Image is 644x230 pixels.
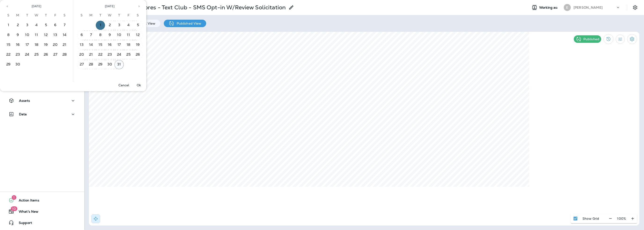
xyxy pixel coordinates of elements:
[134,11,142,20] span: Saturday
[124,30,133,40] button: 11
[539,6,559,10] span: Working as:
[4,11,13,20] span: Sunday
[133,21,143,30] button: 5
[77,60,86,69] button: 27
[13,21,22,30] button: 2
[13,60,22,69] button: 30
[41,40,51,50] button: 19
[13,40,22,50] button: 16
[105,50,114,59] button: 23
[118,83,129,87] p: Cancel
[14,210,38,215] span: What's New
[41,30,51,40] button: 12
[86,30,96,40] button: 7
[131,82,146,88] button: Ok
[5,96,80,105] button: Assets
[105,60,114,69] button: 30
[22,21,32,30] button: 3
[41,50,51,59] button: 26
[114,60,124,69] button: 31
[105,30,114,40] button: 9
[5,207,80,216] button: 10What's New
[105,4,114,8] span: [DATE]
[86,50,96,59] button: 21
[77,11,86,20] span: Sunday
[627,34,637,44] button: Settings
[60,40,69,50] button: 21
[4,50,13,59] button: 22
[96,30,105,40] button: 8
[32,21,41,30] button: 4
[105,21,114,30] button: 2
[106,11,114,20] span: Wednesday
[51,21,60,30] button: 6
[51,40,60,50] button: 20
[114,21,124,30] button: 3
[583,37,599,41] p: Published
[32,11,41,20] span: Wednesday
[13,50,22,59] button: 23
[32,4,41,8] span: [DATE]
[137,83,141,87] p: Ok
[51,11,59,20] span: Friday
[42,11,50,20] span: Thursday
[14,221,32,226] span: Support
[96,60,105,69] button: 29
[133,50,143,59] button: 26
[22,50,32,59] button: 24
[582,217,599,220] p: Show Grid
[105,40,114,50] button: 16
[96,21,105,30] button: 1
[60,30,69,40] button: 14
[13,30,22,40] button: 9
[604,34,613,44] button: View Changelog
[135,3,143,10] button: Next month
[5,218,80,227] button: Support
[60,50,69,59] button: 28
[60,11,69,20] span: Saturday
[41,21,51,30] button: 5
[77,50,86,59] button: 20
[617,217,626,220] p: 100 %
[19,112,27,116] p: Data
[77,30,86,40] button: 6
[22,40,32,50] button: 17
[631,3,639,12] button: Settings
[96,40,105,50] button: 15
[32,50,41,59] button: 25
[96,50,105,59] button: 22
[574,6,603,9] p: [PERSON_NAME]
[4,60,13,69] button: 29
[14,198,39,204] span: Action Items
[23,11,31,20] span: Tuesday
[4,3,11,10] button: Previous month
[14,11,22,20] span: Monday
[616,35,625,44] button: Filter Statistics
[86,40,96,50] button: 14
[5,196,80,205] button: 1Action Items
[11,206,17,211] span: 10
[124,21,133,30] button: 4
[174,22,201,25] p: Published View
[51,50,60,59] button: 27
[51,30,60,40] button: 13
[32,30,41,40] button: 11
[12,195,16,200] span: 1
[5,110,80,119] button: Data
[124,11,133,20] span: Friday
[87,11,95,20] span: Monday
[116,82,131,88] button: Cancel
[114,40,124,50] button: 17
[124,40,133,50] button: 18
[77,40,86,50] button: 13
[22,30,32,40] button: 10
[86,60,96,69] button: 28
[129,4,286,11] p: All Stores - Text Club - SMS Opt-in W/Review Solicitation
[133,40,143,50] button: 19
[4,21,13,30] button: 1
[19,99,30,102] p: Assets
[124,50,133,59] button: 25
[4,40,13,50] button: 15
[114,50,124,59] button: 24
